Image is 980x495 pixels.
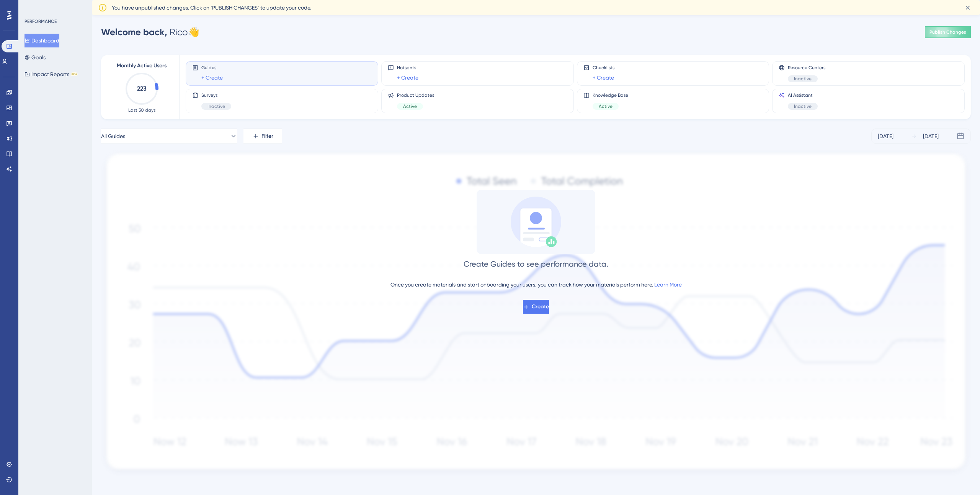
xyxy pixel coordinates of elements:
a: Learn More [654,282,682,288]
div: BETA [71,72,78,76]
span: Create [532,302,549,311]
span: Publish Changes [929,29,966,35]
div: Once you create materials and start onboarding your users, you can track how your materials perfo... [390,280,682,289]
button: Publish Changes [925,26,971,38]
span: Inactive [794,103,812,109]
div: PERFORMANCE [24,18,57,24]
span: Checklists [593,65,614,71]
span: Inactive [207,103,225,109]
button: Goals [24,50,46,64]
span: Product Updates [397,92,434,98]
span: Active [403,103,417,109]
a: + Create [397,73,418,82]
button: Impact ReportsBETA [24,67,78,81]
div: [DATE] [923,132,939,141]
span: Hotspots [397,65,418,71]
span: Inactive [794,76,812,82]
span: Guides [201,65,223,71]
div: Create Guides to see performance data. [464,259,608,269]
span: Monthly Active Users [117,61,167,70]
span: Active [599,103,612,109]
span: Filter [261,132,273,141]
a: + Create [201,73,223,82]
span: Last 30 days [128,107,155,113]
span: All Guides [101,132,125,141]
button: Filter [243,129,282,144]
button: Create [523,300,549,314]
button: Dashboard [24,34,59,47]
span: Surveys [201,92,231,98]
text: 223 [137,85,147,92]
div: [DATE] [878,132,893,141]
a: + Create [593,73,614,82]
img: 1ec67ef948eb2d50f6bf237e9abc4f97.svg [101,150,971,476]
span: Knowledge Base [593,92,628,98]
span: Welcome back, [101,26,167,37]
button: All Guides [101,129,237,144]
span: AI Assistant [788,92,818,98]
div: Rico 👋 [101,26,199,38]
span: Resource Centers [788,65,825,71]
span: You have unpublished changes. Click on ‘PUBLISH CHANGES’ to update your code. [112,3,311,12]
